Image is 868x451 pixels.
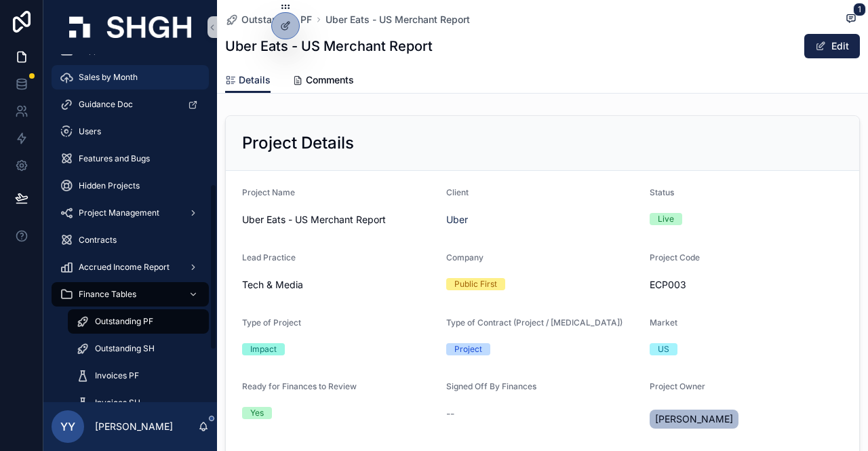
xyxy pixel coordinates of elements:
span: Ready for Finances to Review [242,381,357,391]
span: -- [446,407,454,420]
div: Project [454,343,482,355]
span: Invoices SH [95,397,140,408]
div: Impact [250,343,277,355]
div: Yes [250,407,264,419]
span: Hidden Projects [79,180,140,191]
a: Uber [446,213,468,227]
h1: Uber Eats - US Merchant Report [225,37,433,56]
a: Uber Eats - US Merchant Report [325,13,470,26]
a: Sales by Month [52,65,209,90]
div: US [658,343,669,355]
button: 1 [842,11,860,28]
span: Outstanding PF [241,13,312,26]
a: Invoices PF [68,364,209,388]
span: Market [650,317,677,328]
div: scrollable content [43,54,217,402]
a: Project Management [52,201,209,225]
span: Invoices PF [95,370,139,381]
a: Finance Tables [52,282,209,307]
span: Client [446,187,469,197]
h2: Project Details [242,132,354,154]
span: [PERSON_NAME] [655,412,733,426]
span: Outstanding PF [95,316,153,327]
a: Contracts [52,228,209,252]
button: Edit [804,34,860,58]
span: Users [79,126,101,137]
a: Details [225,68,271,94]
span: ECP003 [650,278,843,292]
span: Accrued Income Report [79,262,170,273]
span: Project Management [79,208,159,218]
span: Sales by Month [79,72,138,83]
span: Signed Off By Finances [446,381,536,391]
img: App logo [69,16,191,38]
span: Outstanding SH [95,343,155,354]
span: Company [446,252,484,262]
a: Guidance Doc [52,92,209,117]
span: Project Owner [650,381,705,391]
span: Project Code [650,252,700,262]
a: Invoices SH [68,391,209,415]
span: Finance Tables [79,289,136,300]
div: Public First [454,278,497,290]
span: Type of Contract (Project / [MEDICAL_DATA]) [446,317,623,328]
span: Status [650,187,674,197]
span: Type of Project [242,317,301,328]
a: Hidden Projects [52,174,209,198]
span: Tech & Media [242,278,303,292]
span: Details [239,73,271,87]
span: 1 [853,3,866,16]
span: Uber Eats - US Merchant Report [242,213,435,227]
span: Comments [306,73,354,87]
span: Contracts [79,235,117,246]
a: Outstanding PF [68,309,209,334]
span: Lead Practice [242,252,296,262]
a: Outstanding PF [225,13,312,26]
span: Guidance Doc [79,99,133,110]
span: Features and Bugs [79,153,150,164]
p: [PERSON_NAME] [95,420,173,433]
a: Users [52,119,209,144]
span: YY [60,418,75,435]
div: Live [658,213,674,225]
a: Features and Bugs [52,146,209,171]
a: Outstanding SH [68,336,209,361]
span: Project Name [242,187,295,197]
a: Accrued Income Report [52,255,209,279]
a: Comments [292,68,354,95]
